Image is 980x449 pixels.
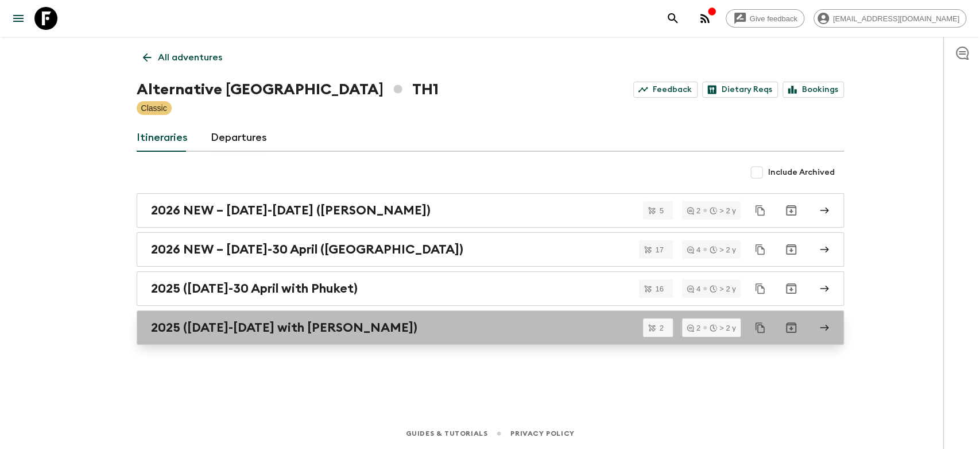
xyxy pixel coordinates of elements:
span: Include Archived [768,167,835,178]
a: 2026 NEW – [DATE]-30 April ([GEOGRAPHIC_DATA]) [137,232,844,267]
div: 4 [687,246,700,254]
a: Itineraries [137,124,188,152]
a: Departures [211,124,267,152]
a: Bookings [783,82,844,98]
div: 2 [687,207,700,214]
h2: 2026 NEW – [DATE]-30 April ([GEOGRAPHIC_DATA]) [151,242,463,257]
a: Feedback [633,82,698,98]
span: 2 [652,324,670,332]
p: Classic [141,102,167,114]
h2: 2025 ([DATE]-30 April with Phuket) [151,281,358,296]
a: Give feedback [726,9,804,28]
button: Archive [780,316,803,339]
button: Archive [780,238,803,261]
h2: 2026 NEW – [DATE]-[DATE] ([PERSON_NAME]) [151,203,431,218]
h2: 2025 ([DATE]-[DATE] with [PERSON_NAME]) [151,320,417,335]
button: menu [7,7,30,30]
a: Privacy Policy [510,427,574,440]
span: [EMAIL_ADDRESS][DOMAIN_NAME] [827,14,966,23]
a: Dietary Reqs [702,82,778,98]
button: Duplicate [750,200,770,221]
button: Duplicate [750,239,770,260]
span: 5 [652,207,670,214]
span: 16 [648,285,670,293]
a: 2025 ([DATE]-30 April with Phuket) [137,271,844,306]
h1: Alternative [GEOGRAPHIC_DATA] TH1 [137,78,439,101]
div: 4 [687,285,700,293]
div: > 2 y [710,207,736,214]
button: Archive [780,277,803,300]
button: Duplicate [750,278,770,299]
p: All adventures [158,51,222,64]
a: 2026 NEW – [DATE]-[DATE] ([PERSON_NAME]) [137,193,844,228]
button: Archive [780,199,803,222]
span: 17 [648,246,670,254]
div: > 2 y [710,285,736,293]
button: Duplicate [750,317,770,338]
div: > 2 y [710,324,736,332]
a: All adventures [137,46,228,69]
div: 2 [687,324,700,332]
button: search adventures [661,7,684,30]
div: > 2 y [710,246,736,254]
span: Give feedback [743,14,804,23]
div: [EMAIL_ADDRESS][DOMAIN_NAME] [814,9,966,28]
a: 2025 ([DATE]-[DATE] with [PERSON_NAME]) [137,310,844,345]
a: Guides & Tutorials [405,427,487,440]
